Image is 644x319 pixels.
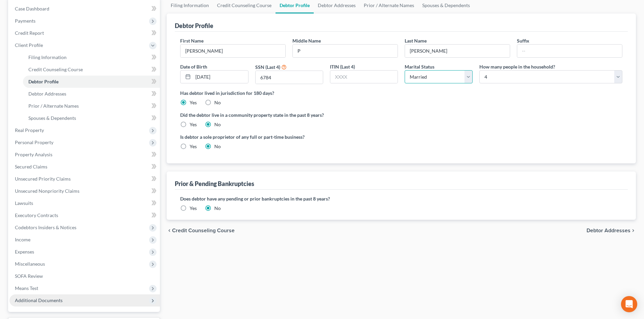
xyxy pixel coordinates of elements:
[517,45,622,57] input: --
[23,112,160,124] a: Spouses & Dependents
[9,3,160,15] a: Case Dashboard
[193,71,248,83] input: MM/DD/YYYY
[28,54,67,60] span: Filing Information
[15,237,30,242] span: Income
[15,249,34,255] span: Expenses
[23,51,160,63] a: Filing Information
[15,127,44,133] span: Real Property
[517,37,529,44] label: Suffix
[630,228,636,233] i: chevron_right
[15,212,58,218] span: Executory Contracts
[292,37,321,44] label: Middle Name
[23,63,160,76] a: Credit Counseling Course
[15,176,71,182] span: Unsecured Priority Claims
[28,67,83,72] span: Credit Counseling Course
[28,103,79,109] span: Prior / Alternate Names
[15,42,43,48] span: Client Profile
[180,111,622,118] label: Did the debtor live in a community property state in the past 8 years?
[28,79,58,84] span: Debtor Profile
[293,45,398,57] input: M.I
[9,185,160,197] a: Unsecured Nonpriority Claims
[9,149,160,161] a: Property Analysis
[214,99,221,106] label: No
[167,228,172,233] i: chevron_left
[621,296,637,312] div: Open Intercom Messenger
[405,63,434,70] label: Marital Status
[15,152,52,157] span: Property Analysis
[28,91,66,97] span: Debtor Addresses
[15,224,76,230] span: Codebtors Insiders & Notices
[190,99,197,106] label: Yes
[15,164,47,169] span: Secured Claims
[479,63,555,70] label: How many people in the household?
[9,27,160,39] a: Credit Report
[172,228,235,233] span: Credit Counseling Course
[181,45,285,57] input: --
[190,205,197,212] label: Yes
[180,133,398,140] label: Is debtor a sole proprietor of any full or part-time business?
[587,228,636,233] button: Debtor Addresses chevron_right
[180,63,207,70] label: Date of Birth
[214,205,221,212] label: No
[15,30,44,36] span: Credit Report
[15,139,53,145] span: Personal Property
[15,261,45,267] span: Miscellaneous
[9,161,160,173] a: Secured Claims
[15,188,79,194] span: Unsecured Nonpriority Claims
[9,197,160,209] a: Lawsuits
[9,173,160,185] a: Unsecured Priority Claims
[214,143,221,150] label: No
[167,228,235,233] button: chevron_left Credit Counseling Course
[180,37,204,44] label: First Name
[9,209,160,221] a: Executory Contracts
[23,76,160,88] a: Debtor Profile
[15,273,43,279] span: SOFA Review
[587,228,630,233] span: Debtor Addresses
[9,270,160,282] a: SOFA Review
[15,285,38,291] span: Means Test
[190,121,197,128] label: Yes
[175,22,213,30] div: Debtor Profile
[15,200,33,206] span: Lawsuits
[15,6,49,11] span: Case Dashboard
[180,195,622,202] label: Does debtor have any pending or prior bankruptcies in the past 8 years?
[15,297,63,303] span: Additional Documents
[23,88,160,100] a: Debtor Addresses
[23,100,160,112] a: Prior / Alternate Names
[175,180,254,188] div: Prior & Pending Bankruptcies
[330,71,398,83] input: XXXX
[15,18,35,24] span: Payments
[255,63,280,71] label: SSN (Last 4)
[330,63,355,70] label: ITIN (Last 4)
[405,45,510,57] input: --
[405,37,427,44] label: Last Name
[180,89,622,97] label: Has debtor lived in jurisdiction for 180 days?
[214,121,221,128] label: No
[190,143,197,150] label: Yes
[28,115,76,121] span: Spouses & Dependents
[256,71,323,84] input: XXXX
